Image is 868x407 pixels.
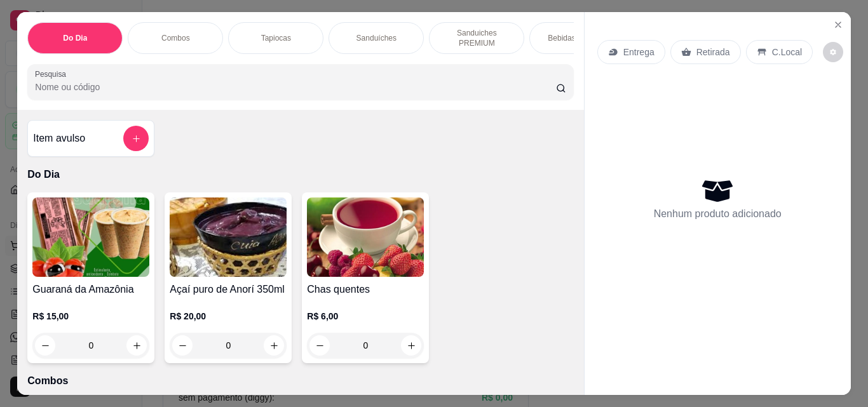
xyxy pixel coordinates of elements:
[32,282,149,297] h4: Guaraná da Amazônia
[548,33,606,43] p: Bebidas Quentes
[33,131,85,146] h4: Item avulso
[32,197,149,277] img: product-image
[63,33,87,43] p: Do Dia
[401,335,421,356] button: increase-product-quantity
[170,282,287,297] h4: Açaí puro de Anorí 350ml
[440,28,513,48] p: Sanduiches PREMIUM
[27,373,573,389] p: Combos
[309,335,330,356] button: decrease-product-quantity
[27,167,573,182] p: Do Dia
[654,206,782,222] p: Nenhum produto adicionado
[35,335,55,356] button: decrease-product-quantity
[170,197,287,277] img: product-image
[35,81,556,93] input: Pesquisa
[823,42,843,62] button: decrease-product-quantity
[35,69,71,79] label: Pesquisa
[772,46,802,58] p: C.Local
[828,15,848,35] button: Close
[307,310,424,323] p: R$ 6,00
[123,126,149,151] button: add-separate-item
[307,282,424,297] h4: Chas quentes
[170,310,287,323] p: R$ 20,00
[32,310,149,323] p: R$ 15,00
[696,46,730,58] p: Retirada
[161,33,190,43] p: Combos
[623,46,654,58] p: Entrega
[356,33,397,43] p: Sanduíches
[261,33,291,43] p: Tapiocas
[126,335,147,356] button: increase-product-quantity
[307,197,424,277] img: product-image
